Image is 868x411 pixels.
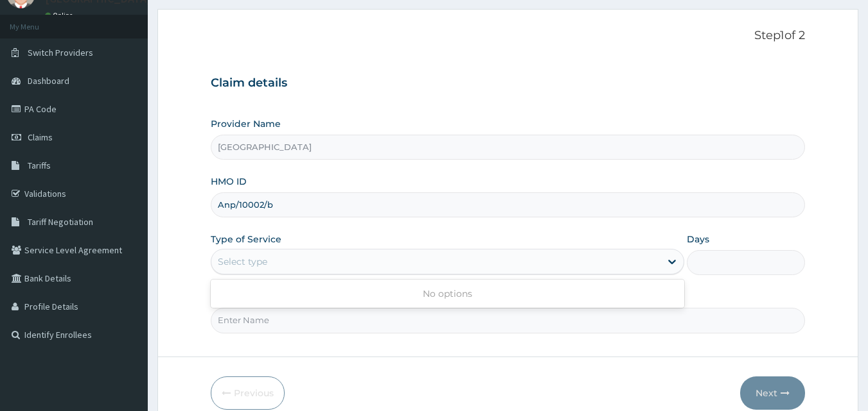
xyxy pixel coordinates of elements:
[740,376,805,410] button: Next
[211,233,281,246] label: Type of Service
[218,255,267,268] div: Select type
[211,175,247,188] label: HMO ID
[211,282,684,305] div: No options
[211,117,281,130] label: Provider Name
[28,160,51,171] span: Tariffs
[211,308,806,333] input: Enter Name
[211,192,806,217] input: Enter HMO ID
[28,216,93,228] span: Tariff Negotiation
[28,75,69,87] span: Dashboard
[45,11,76,20] a: Online
[687,233,709,246] label: Days
[211,76,806,90] h3: Claim details
[28,47,93,58] span: Switch Providers
[211,376,285,410] button: Previous
[28,131,53,143] span: Claims
[211,29,806,43] p: Step 1 of 2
